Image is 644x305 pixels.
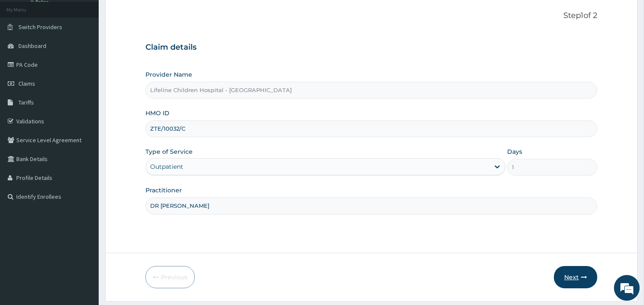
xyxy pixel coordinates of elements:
[18,99,34,106] span: Tariffs
[18,80,35,87] span: Claims
[50,96,118,182] span: We're online!
[145,11,597,21] p: Step 1 of 2
[145,147,193,156] label: Type of Service
[4,209,163,239] textarea: Type your message and hit 'Enter'
[18,42,46,50] span: Dashboard
[18,23,62,31] span: Switch Providers
[141,4,161,25] div: Minimize live chat window
[45,48,144,59] div: Chat with us now
[145,186,182,194] label: Practitioner
[150,162,183,171] div: Outpatient
[145,70,192,79] label: Provider Name
[554,266,597,288] button: Next
[507,147,522,156] label: Days
[145,266,195,288] button: Previous
[145,197,597,214] input: Enter Name
[145,120,597,137] input: Enter HMO ID
[16,43,35,64] img: d_794563401_company_1708531726252_794563401
[145,43,597,52] h3: Claim details
[145,109,169,117] label: HMO ID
